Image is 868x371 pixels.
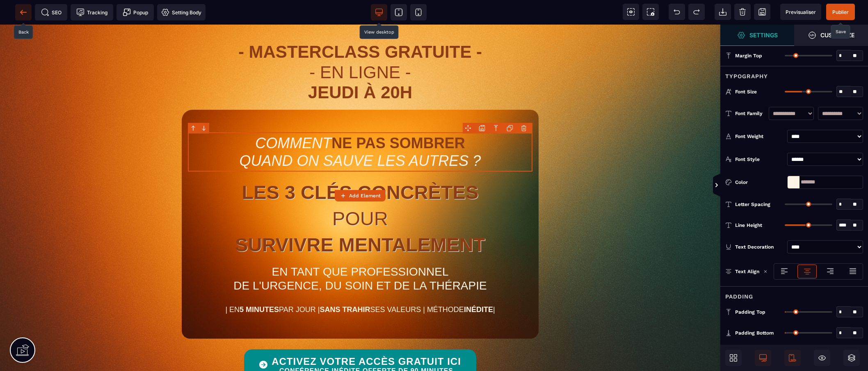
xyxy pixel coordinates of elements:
[735,309,765,315] span: Padding Top
[820,32,854,38] strong: Customize
[735,52,762,59] span: Margin Top
[786,9,816,15] span: Previsualiser
[720,25,794,46] span: Settings
[735,155,784,163] div: Font Style
[123,8,148,16] span: Popup
[642,4,659,20] span: Screenshot
[623,4,639,20] span: View components
[349,193,381,199] strong: Add Element
[843,350,860,366] span: Open Layers
[784,350,801,366] span: Mobile Only
[725,350,742,366] span: Open Blocks
[41,8,62,16] span: SEO
[735,222,762,228] span: Line Height
[735,243,784,251] div: Text Decoration
[309,38,411,57] span: - EN LIGNE -
[735,109,765,118] div: Font Family
[76,8,107,16] span: Tracking
[780,4,821,20] span: Preview
[735,88,757,95] span: Font Size
[188,108,532,147] text: COMMENT QUAND ON SAUVE LES AUTRES ?
[735,201,770,208] span: Letter Spacing
[794,25,868,46] span: Open Style Manager
[735,132,784,140] div: Font Weight
[755,350,771,366] span: Desktop Only
[244,325,476,356] button: ACTIVEZ VOTRE ACCÈS GRATUIT ICICONFÉRENCE INÉDITE OFFERTE DE 90 MINUTES
[720,66,868,81] div: Typography
[749,32,778,38] strong: Settings
[725,267,759,276] p: Text Align
[814,350,830,366] span: Hide/Show Block
[182,13,539,58] h1: - MASTERCLASS GRATUITE -
[335,190,386,201] button: Add Element
[720,286,868,301] div: Padding
[161,8,201,16] span: Setting Body
[735,178,784,186] div: Color
[832,9,849,15] span: Publier
[735,330,774,336] span: Padding Bottom
[182,58,539,85] h1: JEUDI À 20H
[763,269,767,274] img: loading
